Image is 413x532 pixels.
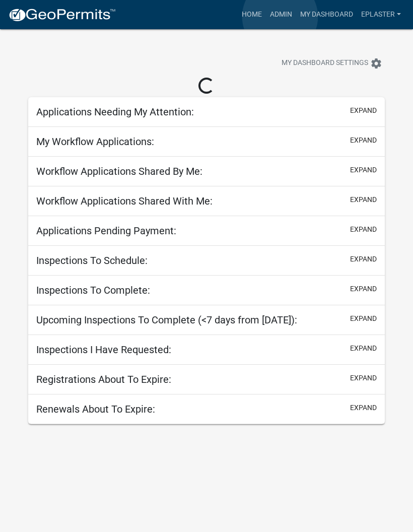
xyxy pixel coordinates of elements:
[36,195,213,207] h5: Workflow Applications Shared With Me:
[36,254,148,267] h5: Inspections To Schedule:
[357,5,405,24] a: eplaster
[36,165,202,177] h5: Workflow Applications Shared By Me:
[296,5,357,24] a: My Dashboard
[350,284,377,294] button: expand
[273,53,390,73] button: My Dashboard Settingssettings
[36,225,176,237] h5: Applications Pending Payment:
[350,403,377,413] button: expand
[350,105,377,116] button: expand
[350,373,377,383] button: expand
[36,136,154,148] h5: My Workflow Applications:
[282,57,368,70] span: My Dashboard Settings
[370,57,382,70] i: settings
[36,284,150,296] h5: Inspections To Complete:
[238,5,266,24] a: Home
[36,314,297,326] h5: Upcoming Inspections To Complete (<7 days from [DATE]):
[350,165,377,175] button: expand
[350,224,377,235] button: expand
[36,344,171,356] h5: Inspections I Have Requested:
[350,313,377,324] button: expand
[350,194,377,205] button: expand
[36,106,194,118] h5: Applications Needing My Attention:
[350,135,377,146] button: expand
[350,343,377,354] button: expand
[266,5,296,24] a: Admin
[350,254,377,264] button: expand
[36,403,155,415] h5: Renewals About To Expire:
[36,373,171,385] h5: Registrations About To Expire:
